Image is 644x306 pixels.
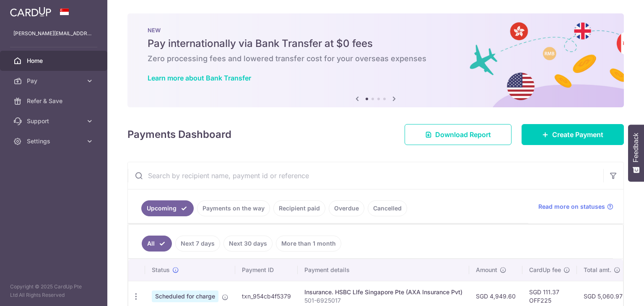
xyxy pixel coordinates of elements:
[27,77,82,85] span: Pay
[538,202,605,211] span: Read more on statuses
[273,200,325,216] a: Recipient paid
[235,259,298,281] th: Payment ID
[223,236,273,252] a: Next 30 days
[276,236,341,252] a: More than 1 month
[148,54,604,64] h6: Zero processing fees and lowered transfer cost for your overseas expenses
[27,97,82,105] span: Refer & Save
[476,266,497,274] span: Amount
[590,281,636,302] iframe: Opens a widget where you can find more information
[304,288,462,296] div: Insurance. HSBC LIfe Singapore Pte (AXA Insurance Pvt)
[368,200,407,216] a: Cancelled
[10,7,51,17] img: CardUp
[141,200,194,216] a: Upcoming
[128,162,603,189] input: Search by recipient name, payment id or reference
[148,27,604,34] p: NEW
[632,133,640,162] span: Feedback
[552,130,603,140] span: Create Payment
[197,200,270,216] a: Payments on the way
[538,202,613,211] a: Read more on statuses
[127,127,231,142] h4: Payments Dashboard
[628,124,644,182] button: Feedback - Show survey
[152,290,218,302] span: Scheduled for charge
[142,236,172,252] a: All
[529,266,561,274] span: CardUp fee
[298,259,469,281] th: Payment details
[329,200,364,216] a: Overdue
[304,296,462,305] p: 501-6925017
[152,266,170,274] span: Status
[13,29,94,38] p: [PERSON_NAME][EMAIL_ADDRESS][DOMAIN_NAME]
[148,37,604,50] h5: Pay internationally via Bank Transfer at $0 fees
[584,266,611,274] span: Total amt.
[148,74,251,82] a: Learn more about Bank Transfer
[405,124,512,145] a: Download Report
[435,130,491,140] span: Download Report
[27,57,82,65] span: Home
[127,13,624,107] img: Bank transfer banner
[27,117,82,125] span: Support
[175,236,220,252] a: Next 7 days
[27,137,82,145] span: Settings
[522,124,624,145] a: Create Payment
